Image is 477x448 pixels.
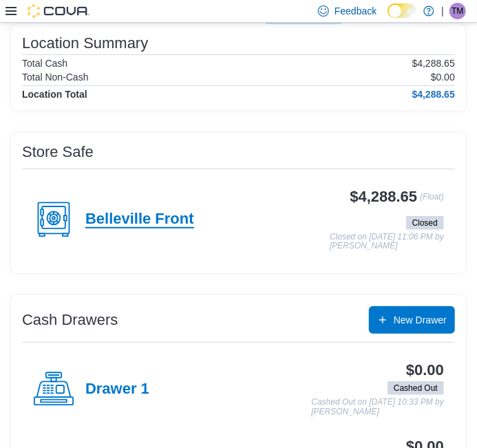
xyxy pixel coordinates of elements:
p: Closed on [DATE] 11:06 PM by [PERSON_NAME] [330,233,444,251]
h3: Store Safe [22,144,94,160]
h3: Location Summary [22,35,148,52]
span: Feedback [335,4,377,18]
span: TM [452,3,463,19]
h4: $4,288.65 [412,89,455,100]
span: Cashed Out [394,382,438,394]
img: Cova [28,4,89,18]
h4: Drawer 1 [85,381,149,398]
span: New Drawer [394,313,447,327]
span: Closed [412,217,438,229]
span: Cashed Out [388,381,444,395]
p: $4,288.65 [412,58,455,69]
p: (Float) [420,189,444,213]
span: Closed [406,216,444,230]
div: Tim Malaguti [449,3,466,19]
span: Dark Mode [388,18,388,19]
h3: $0.00 [406,362,444,378]
h3: $4,288.65 [350,189,418,205]
p: $0.00 [431,72,455,83]
h4: Location Total [22,89,87,100]
h4: Belleville Front [85,211,194,228]
input: Dark Mode [388,3,416,18]
p: Cashed Out on [DATE] 10:33 PM by [PERSON_NAME] [311,398,444,416]
h3: Cash Drawers [22,312,118,328]
button: New Drawer [369,306,455,334]
p: | [441,3,444,19]
h6: Total Non-Cash [22,72,89,83]
h6: Total Cash [22,58,67,69]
